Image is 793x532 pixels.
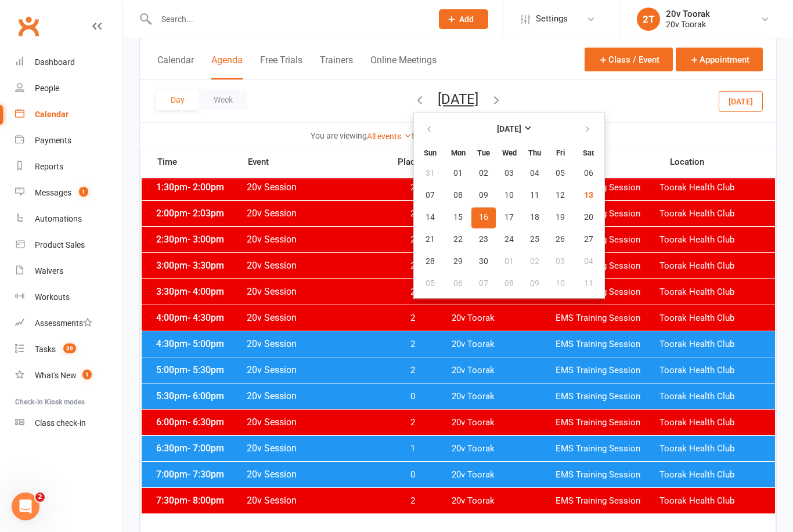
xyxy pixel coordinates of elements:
[584,279,593,288] span: 11
[370,55,437,79] button: Online Meetings
[412,131,422,140] strong: for
[311,131,367,140] strong: You are viewing
[446,229,470,250] button: 22
[260,55,302,79] button: Free Trials
[426,279,435,288] span: 05
[382,260,443,272] span: 2
[15,363,122,389] a: What's New1
[556,208,659,219] span: EMS Training Session
[452,313,556,324] span: 20v Toorak
[452,469,556,480] span: 20v Toorak
[382,469,443,480] span: 0
[188,312,224,323] span: - 4:30pm
[35,266,63,276] div: Waivers
[246,495,383,506] span: 20v Session
[35,136,71,145] div: Payments
[426,257,435,266] span: 28
[637,8,660,31] div: 2T
[415,273,445,294] button: 05
[666,9,710,19] div: 20v Toorak
[659,208,763,219] span: Toorak Health Club
[659,313,763,324] span: Toorak Health Club
[504,235,514,244] span: 24
[548,163,572,184] button: 05
[584,213,593,222] span: 20
[426,235,435,244] span: 21
[719,91,763,111] button: [DATE]
[556,169,565,178] span: 05
[15,75,122,102] a: People
[584,235,593,244] span: 27
[415,207,445,228] button: 14
[15,206,122,232] a: Automations
[246,338,383,349] span: 20v Session
[556,391,659,402] span: EMS Training Session
[153,260,246,271] span: 3:00pm
[446,185,470,206] button: 08
[497,163,521,184] button: 03
[153,443,246,454] span: 6:30pm
[504,279,514,288] span: 08
[382,339,443,350] span: 2
[556,182,659,193] span: EMS Training Session
[479,169,488,178] span: 02
[82,370,92,379] span: 1
[415,185,445,206] button: 07
[574,185,603,206] button: 13
[35,188,71,197] div: Messages
[536,6,568,32] span: Settings
[246,286,383,297] span: 20v Session
[382,234,443,245] span: 2
[382,365,443,376] span: 2
[556,260,659,272] span: EMS Training Session
[15,410,122,436] a: Class kiosk mode
[497,273,521,294] button: 08
[35,371,77,380] div: What's New
[15,49,122,75] a: Dashboard
[584,191,593,200] span: 13
[471,185,496,206] button: 09
[504,169,514,178] span: 03
[188,234,224,245] span: - 3:00pm
[63,343,76,353] span: 39
[452,391,556,402] span: 20v Toorak
[382,208,443,219] span: 2
[15,180,122,206] a: Messages 1
[452,495,556,506] span: 20v Toorak
[497,229,521,250] button: 24
[367,132,412,141] a: All events
[659,260,763,272] span: Toorak Health Club
[446,251,470,272] button: 29
[670,158,776,167] span: Location
[246,390,383,401] span: 20v Session
[153,11,424,27] input: Search...
[659,391,763,402] span: Toorak Health Club
[15,336,122,363] a: Tasks 39
[35,240,85,249] div: Product Sales
[659,417,763,428] span: Toorak Health Club
[426,213,435,222] span: 14
[446,163,470,184] button: 01
[153,495,246,506] span: 7:30pm
[453,169,463,178] span: 01
[188,469,224,480] span: - 7:30pm
[12,493,39,520] iframe: Intercom live chat
[659,339,763,350] span: Toorak Health Club
[382,313,443,324] span: 2
[556,235,565,244] span: 26
[530,213,539,222] span: 18
[556,365,659,376] span: EMS Training Session
[471,207,496,228] button: 16
[522,163,547,184] button: 04
[659,443,763,454] span: Toorak Health Club
[548,251,572,272] button: 03
[452,339,556,350] span: 20v Toorak
[246,260,383,271] span: 20v Session
[199,89,247,110] button: Week
[556,191,565,200] span: 12
[459,15,474,24] span: Add
[574,207,603,228] button: 20
[584,257,593,266] span: 04
[246,469,383,480] span: 20v Session
[188,364,224,375] span: - 5:30pm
